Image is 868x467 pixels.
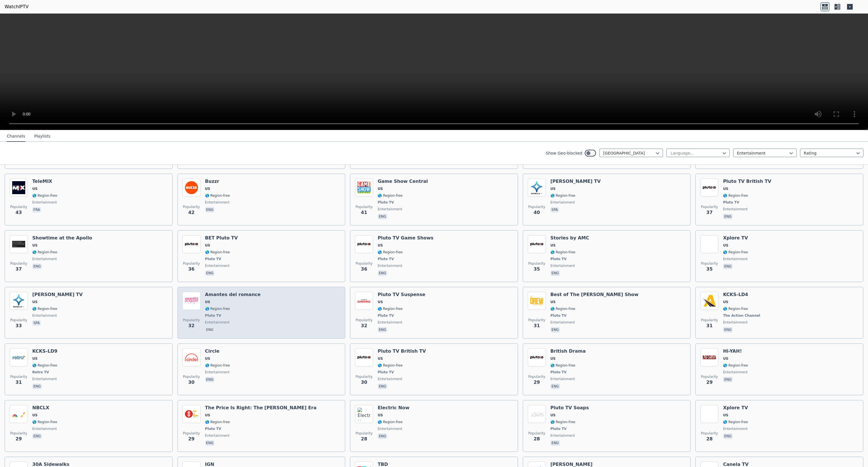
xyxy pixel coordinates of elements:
span: entertainment [378,207,402,211]
span: 28 [534,436,540,442]
img: NBCLX [10,405,28,423]
span: US [550,413,556,417]
span: 30 [361,379,367,386]
p: fra [32,207,41,213]
img: Xplore TV [700,405,718,423]
span: entertainment [32,313,57,318]
img: TeleMIX [10,179,28,197]
span: Popularity [183,318,200,322]
span: entertainment [32,377,57,381]
span: Popularity [183,374,200,379]
span: 32 [361,322,367,329]
span: US [550,300,556,304]
span: 🌎 Region-free [205,420,230,424]
h6: KCKS-LD4 [723,292,761,297]
p: spa [550,207,559,213]
span: US [378,300,383,304]
span: 29 [706,379,712,386]
span: Pluto TV [378,313,394,318]
label: Show Geo-blocked [546,150,582,156]
span: entertainment [378,427,402,431]
span: 🌎 Region-free [550,307,575,311]
span: 42 [188,209,194,216]
p: eng [723,327,733,333]
span: Popularity [701,431,718,436]
button: Channels [7,131,25,142]
img: KCKS-LD4 [700,292,718,310]
span: Popularity [356,205,373,209]
img: Estrella TV [10,292,28,310]
p: eng [205,327,215,333]
img: Stories by AMC [528,235,546,253]
span: entertainment [32,257,57,261]
img: The Price Is Right: The Barker Era [182,405,201,423]
p: eng [205,270,215,276]
span: Popularity [528,431,545,436]
span: US [205,300,210,304]
img: Hi-YAH! [700,348,718,367]
h6: BET Pluto TV [205,235,238,241]
span: entertainment [723,257,748,261]
span: entertainment [723,320,748,325]
span: US [32,413,37,417]
span: Popularity [528,318,545,322]
span: Popularity [701,374,718,379]
span: entertainment [205,433,230,438]
img: Electric Now [355,405,373,423]
p: eng [723,433,733,439]
img: Pluto TV Soaps [528,405,546,423]
span: 43 [16,209,22,216]
img: BET Pluto TV [182,235,201,253]
span: US [32,243,37,248]
span: 37 [706,209,712,216]
span: Popularity [528,261,545,266]
span: entertainment [550,264,575,268]
p: eng [723,377,733,382]
p: eng [205,207,215,213]
span: 🌎 Region-free [723,250,748,254]
span: 🌎 Region-free [32,307,57,311]
span: 35 [534,266,540,273]
span: US [550,356,556,361]
span: Popularity [701,205,718,209]
span: 28 [706,436,712,442]
span: 41 [361,209,367,216]
span: 🌎 Region-free [550,363,575,368]
p: eng [32,433,42,439]
h6: Pluto TV Soaps [550,405,589,411]
h6: The Price Is Right: The [PERSON_NAME] Era [205,405,317,411]
h6: Amantes del romance [205,292,261,297]
span: Popularity [701,318,718,322]
span: entertainment [550,320,575,325]
span: Popularity [10,431,27,436]
img: Pluto TV Suspense [355,292,373,310]
span: US [723,356,728,361]
span: 🌎 Region-free [550,250,575,254]
span: 32 [188,322,194,329]
span: 🌎 Region-free [205,363,230,368]
img: Pluto TV British TV [355,348,373,367]
span: US [723,300,728,304]
span: US [550,187,556,191]
span: Popularity [10,374,27,379]
span: Popularity [528,205,545,209]
span: 🌎 Region-free [378,307,403,311]
p: eng [32,264,42,269]
span: 29 [534,379,540,386]
span: Pluto TV [378,370,394,374]
span: Popularity [183,431,200,436]
p: eng [32,384,42,389]
span: Popularity [356,374,373,379]
p: eng [378,327,387,333]
span: 35 [706,266,712,273]
span: Popularity [10,318,27,322]
img: Pluto TV British TV [700,179,718,197]
span: 🌎 Region-free [378,420,403,424]
span: entertainment [205,200,230,205]
span: US [205,413,210,417]
span: 🌎 Region-free [723,193,748,198]
h6: Pluto TV Suspense [378,292,425,297]
span: Popularity [183,261,200,266]
span: Pluto TV [550,370,567,374]
span: 🌎 Region-free [205,193,230,198]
